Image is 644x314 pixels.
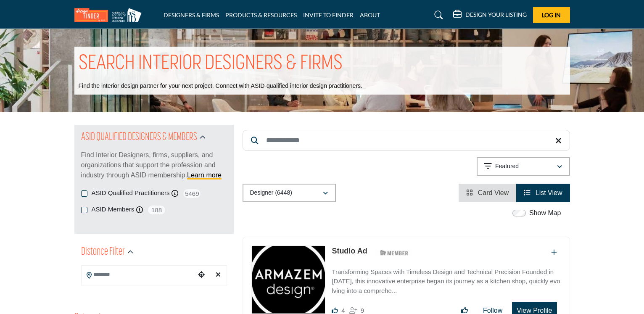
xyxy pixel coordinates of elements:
input: Search Location [82,267,195,283]
img: Site Logo [74,8,146,22]
span: 4 [341,307,345,314]
a: Transforming Spaces with Timeless Design and Technical Precision Founded in [DATE], this innovati... [332,262,561,296]
span: List View [536,189,562,196]
img: Studio Ad [252,246,325,313]
div: Clear search location [212,266,224,284]
a: View Card [466,189,509,196]
div: Choose your current location [195,266,208,284]
a: Add To List [551,249,557,256]
p: Find Interior Designers, firms, suppliers, and organizations that support the profession and indu... [81,150,227,180]
input: Search Keyword [243,130,570,151]
a: DESIGNERS & FIRMS [164,11,219,18]
li: List View [516,184,570,202]
h1: SEARCH INTERIOR DESIGNERS & FIRMS [79,51,343,77]
p: Studio Ad [332,245,367,257]
p: Featured [495,162,519,171]
input: ASID Members checkbox [81,207,87,213]
p: Designer (6448) [250,189,292,197]
p: Find the interior design partner for your next project. Connect with ASID-qualified interior desi... [79,82,362,90]
a: INVITE TO FINDER [303,11,354,18]
span: 188 [147,205,166,215]
h2: Distance Filter [81,245,125,260]
input: ASID Qualified Practitioners checkbox [81,190,87,197]
p: Transforming Spaces with Timeless Design and Technical Precision Founded in [DATE], this innovati... [332,267,561,296]
div: DESIGN YOUR LISTING [453,10,527,20]
a: View List [524,189,562,196]
a: Studio Ad [332,247,367,255]
span: Card View [478,189,509,196]
i: Likes [332,307,338,314]
a: Search [426,8,449,22]
span: 9 [361,307,364,314]
label: ASID Members [92,205,135,214]
a: PRODUCTS & RESOURCES [225,11,297,18]
a: ABOUT [360,11,380,18]
button: Featured [477,157,570,176]
h2: ASID QUALIFIED DESIGNERS & MEMBERS [81,130,197,145]
button: Log In [533,7,570,23]
li: Card View [459,184,516,202]
img: ASID Members Badge Icon [375,248,413,258]
span: Log In [542,11,561,18]
label: Show Map [529,208,561,218]
span: 5469 [182,188,201,199]
label: ASID Qualified Practitioners [92,188,170,198]
a: Learn more [187,172,222,179]
button: Designer (6448) [243,184,336,202]
h5: DESIGN YOUR LISTING [465,11,527,18]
